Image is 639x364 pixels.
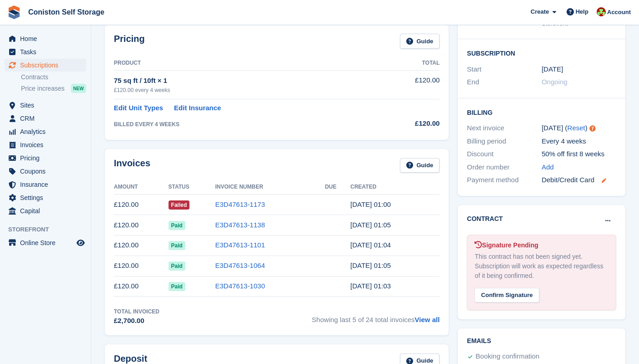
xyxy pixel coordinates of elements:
[7,5,21,19] img: stora-icon-8386f47178a22dfd0bd8f6a31ec36ba5ce8667c1dd55bd0f319d3a0aa187defe.svg
[215,282,265,290] a: E3D47613-1030
[5,191,86,204] a: menu
[5,138,86,151] a: menu
[350,241,391,249] time: 2025-06-21 00:04:15 UTC
[169,200,190,210] span: Failed
[475,252,608,281] div: This contract has not been signed yet. Subscription will work as expected regardless of it being ...
[467,149,542,159] div: Discount
[114,316,159,326] div: £2,700.00
[415,316,440,323] a: View all
[378,70,440,99] td: £120.00
[20,99,75,112] span: Sites
[21,84,65,93] span: Price increases
[400,158,440,173] a: Guide
[114,158,150,173] h2: Invoices
[378,118,440,129] div: £120.00
[5,46,86,58] a: menu
[215,200,265,208] a: E3D47613-1173
[5,125,86,138] a: menu
[114,256,169,276] td: £120.00
[169,261,185,271] span: Paid
[114,76,378,86] div: 75 sq ft / 10ft × 1
[20,32,75,45] span: Home
[467,214,503,224] h2: Contract
[467,77,542,87] div: End
[114,103,163,113] a: Edit Unit Types
[114,180,169,195] th: Amount
[20,125,75,138] span: Analytics
[607,8,631,17] span: Account
[350,282,391,290] time: 2025-04-26 00:03:57 UTC
[169,221,185,230] span: Paid
[20,236,75,249] span: Online Store
[20,178,75,191] span: Insurance
[542,149,616,159] div: 50% off first 8 weeks
[169,241,185,250] span: Paid
[5,99,86,112] a: menu
[467,64,542,75] div: Start
[5,59,86,72] a: menu
[475,286,539,293] a: Confirm Signature
[20,152,75,164] span: Pricing
[215,221,265,229] a: E3D47613-1138
[114,215,169,236] td: £120.00
[8,225,91,234] span: Storefront
[325,180,350,195] th: Due
[542,123,616,133] div: [DATE] ( )
[174,103,221,113] a: Edit Insurance
[350,180,440,195] th: Created
[20,205,75,217] span: Capital
[5,152,86,164] a: menu
[542,162,554,173] a: Add
[20,46,75,58] span: Tasks
[5,178,86,191] a: menu
[5,165,86,178] a: menu
[531,7,549,16] span: Create
[114,308,159,316] div: Total Invoiced
[114,120,378,128] div: BILLED EVERY 4 WEEKS
[114,86,378,94] div: £120.00 every 4 weeks
[20,165,75,178] span: Coupons
[542,175,616,185] div: Debit/Credit Card
[75,237,86,248] a: Preview store
[5,236,86,249] a: menu
[467,175,542,185] div: Payment method
[169,282,185,291] span: Paid
[312,308,440,326] span: Showing last 5 of 24 total invoices
[114,34,145,49] h2: Pricing
[20,138,75,151] span: Invoices
[350,261,391,269] time: 2025-05-24 00:05:17 UTC
[215,241,265,249] a: E3D47613-1101
[215,180,325,195] th: Invoice Number
[25,5,108,20] a: Coniston Self Storage
[467,162,542,173] div: Order number
[378,56,440,71] th: Total
[169,180,215,195] th: Status
[350,221,391,229] time: 2025-07-19 00:05:00 UTC
[467,338,616,345] h2: Emails
[114,235,169,256] td: £120.00
[5,205,86,217] a: menu
[588,124,597,133] div: Tooltip anchor
[71,84,86,93] div: NEW
[21,73,86,82] a: Contracts
[542,136,616,147] div: Every 4 weeks
[576,7,588,16] span: Help
[20,191,75,204] span: Settings
[114,56,378,71] th: Product
[542,64,563,75] time: 2023-11-11 00:00:00 UTC
[400,34,440,49] a: Guide
[475,288,539,303] div: Confirm Signature
[467,108,616,117] h2: Billing
[21,83,86,93] a: Price increases NEW
[215,261,265,269] a: E3D47613-1064
[114,195,169,215] td: £120.00
[350,200,391,208] time: 2025-08-16 00:00:55 UTC
[467,48,616,57] h2: Subscription
[5,112,86,125] a: menu
[5,32,86,45] a: menu
[20,112,75,125] span: CRM
[20,59,75,72] span: Subscriptions
[475,351,539,362] div: Booking confirmation
[467,123,542,133] div: Next invoice
[597,7,606,16] img: Richard Richardson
